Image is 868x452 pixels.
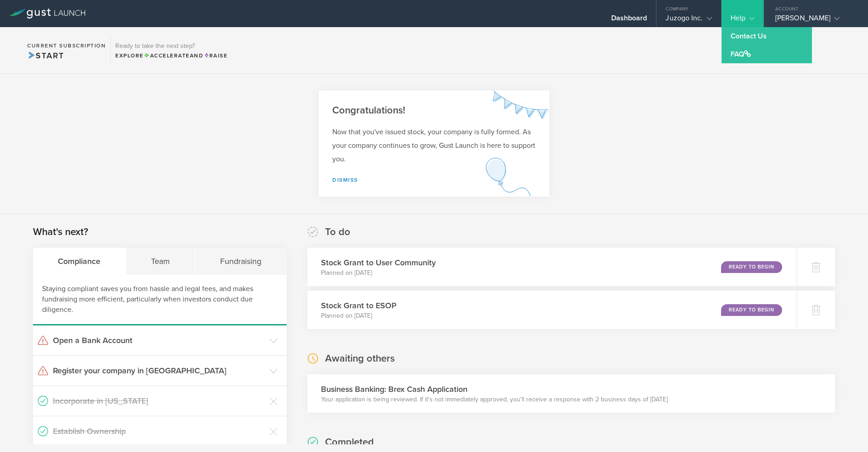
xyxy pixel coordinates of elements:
div: Fundraising [195,248,287,275]
h2: Completed [325,436,374,449]
div: Help [731,14,755,27]
h3: Ready to take the next step? [115,43,227,49]
div: Ready to take the next step?ExploreAccelerateandRaise [110,36,232,64]
h2: Awaiting others [325,352,395,365]
p: Now that you've issued stock, your company is fully formed. As your company continues to grow, Gu... [332,125,536,166]
p: Planned on [DATE] [321,268,436,278]
div: [PERSON_NAME] [775,14,852,27]
h3: Stock Grant to User Community [321,257,436,268]
div: Ready to Begin [721,261,782,273]
div: Stock Grant to User CommunityPlanned on [DATE]Ready to Begin [307,248,797,286]
div: Explore [115,52,227,60]
span: Raise [203,52,227,59]
span: Start [27,51,64,61]
div: Stock Grant to ESOPPlanned on [DATE]Ready to Begin [307,291,797,329]
div: Team [126,248,196,275]
span: and [144,52,204,59]
div: Staying compliant saves you from hassle and legal fees, and makes fundraising more efficient, par... [33,275,287,325]
h3: Incorporate in [US_STATE] [53,395,265,407]
h3: Establish Ownership [53,425,265,437]
h2: What's next? [33,226,88,239]
span: Accelerate [144,52,190,59]
h3: Stock Grant to ESOP [321,300,396,311]
a: Dismiss [332,177,358,183]
h3: Register your company in [GEOGRAPHIC_DATA] [53,365,265,377]
h2: To do [325,226,350,239]
h2: Current Subscription [27,43,106,48]
p: Planned on [DATE] [321,311,396,320]
div: Dashboard [611,14,647,27]
h3: Business Banking: Brex Cash Application [321,383,668,395]
h3: Open a Bank Account [53,334,265,346]
div: Compliance [33,248,126,275]
div: Juzogo Inc. [665,14,712,27]
p: Your application is being reviewed. If it's not immediately approved, you'll receive a response w... [321,395,668,404]
h2: Congratulations! [332,104,536,117]
div: Ready to Begin [721,304,782,316]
